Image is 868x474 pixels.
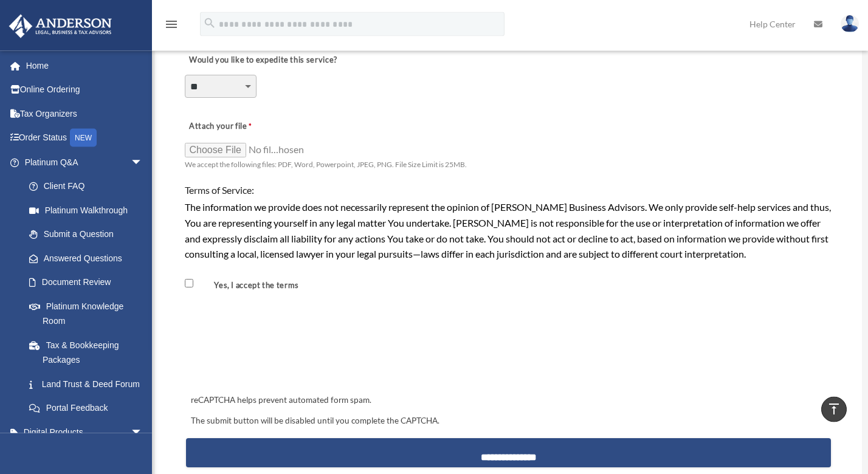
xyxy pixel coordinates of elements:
[203,16,216,30] i: search
[187,321,372,369] iframe: reCAPTCHA
[9,78,161,102] a: Online Ordering
[17,222,161,247] a: Submit a Question
[9,150,161,174] a: Platinum Q&Aarrow_drop_down
[17,174,161,199] a: Client FAQ
[131,420,155,445] span: arrow_drop_down
[827,402,841,416] i: vertical_align_top
[186,393,832,408] div: reCAPTCHA helps prevent automated form spam.
[17,270,155,295] a: Document Review
[185,52,340,69] label: Would you like to expedite this service?
[17,372,161,396] a: Land Trust & Deed Forum
[185,184,833,197] h4: Terms of Service:
[164,21,179,32] a: menu
[9,420,161,444] a: Digital Productsarrow_drop_down
[17,198,161,222] a: Platinum Walkthrough
[186,414,832,428] div: The submit button will be disabled until you complete the CAPTCHA.
[9,126,161,151] a: Order StatusNEW
[9,53,161,78] a: Home
[164,17,179,32] i: menu
[821,397,847,422] a: vertical_align_top
[841,15,859,33] img: User Pic
[185,160,467,169] span: We accept the following files: PDF, Word, Powerpoint, JPEG, PNG. File Size Limit is 25MB.
[17,294,161,333] a: Platinum Knowledge Room
[185,199,833,261] div: The information we provide does not necessarily represent the opinion of [PERSON_NAME] Business A...
[17,246,161,270] a: Answered Questions
[5,15,115,38] img: Anderson Advisors Platinum Portal
[131,150,155,175] span: arrow_drop_down
[9,101,161,126] a: Tax Organizers
[196,280,304,291] label: Yes, I accept the terms
[70,129,97,147] div: NEW
[185,118,306,136] label: Attach your file
[17,396,161,421] a: Portal Feedback
[17,333,161,372] a: Tax & Bookkeeping Packages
